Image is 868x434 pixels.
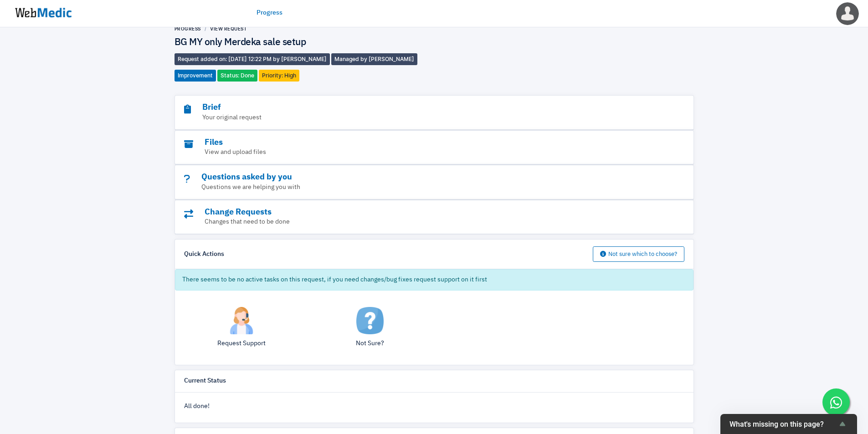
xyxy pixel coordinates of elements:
[313,339,427,348] p: Not Sure?
[184,217,634,227] p: Changes that need to be done
[175,269,693,291] div: There seems to be no active tasks on this request, if you need changes/bug fixes request support ...
[184,138,634,148] h3: Files
[175,53,330,65] span: Request added on: [DATE] 12:22 PM by [PERSON_NAME]
[184,183,634,192] p: Questions we are helping you with
[184,113,634,123] p: Your original request
[259,70,299,82] span: Priority: High
[184,339,299,348] p: Request Support
[184,402,684,411] p: All done!
[257,8,282,18] a: Progress
[217,70,257,82] span: Status: Done
[184,102,634,113] h3: Brief
[729,419,848,429] button: Show survey - What's missing on this page?
[228,307,255,334] img: support.png
[593,246,684,262] button: Not sure which to choose?
[175,70,216,82] span: Improvement
[356,307,384,334] img: not-sure.png
[729,420,837,429] span: What's missing on this page?
[184,377,226,385] h6: Current Status
[184,172,634,183] h3: Questions asked by you
[184,250,224,259] h6: Quick Actions
[184,207,634,218] h3: Change Requests
[175,26,201,31] a: Progress
[331,53,417,65] span: Managed by [PERSON_NAME]
[175,26,434,32] nav: breadcrumb
[175,37,434,49] h4: BG MY only Merdeka sale setup
[210,26,247,31] a: View Request
[184,148,634,157] p: View and upload files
